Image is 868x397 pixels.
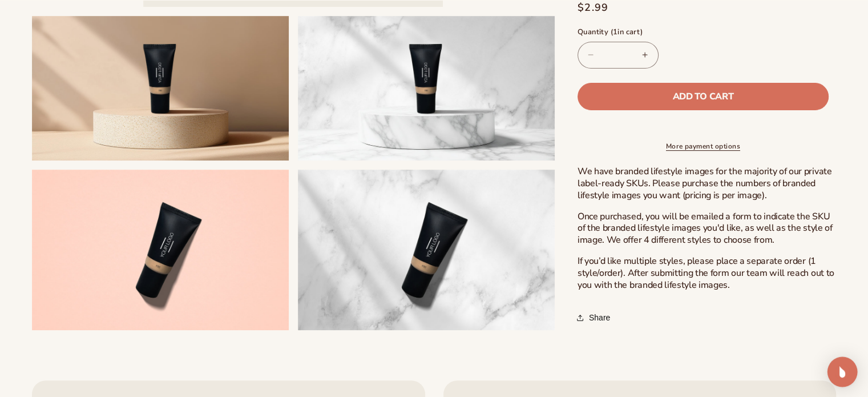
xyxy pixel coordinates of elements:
p: Once purchased, you will be emailed a form to indicate the SKU of the branded lifestyle images yo... [578,210,836,246]
span: ( in cart) [610,27,643,37]
p: If you’d like multiple styles, please place a separate order (1 style/order). After submitting th... [578,255,836,291]
p: We have branded lifestyle images for the majority of our private label-ready SKUs. Please purchas... [578,166,836,201]
span: 1 [613,27,617,37]
span: Add to cart [673,91,733,101]
a: More payment options [578,141,829,151]
button: Share [578,305,613,330]
label: Quantity [578,27,829,38]
div: Open Intercom Messenger [827,357,858,387]
button: Add to cart [578,82,829,110]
